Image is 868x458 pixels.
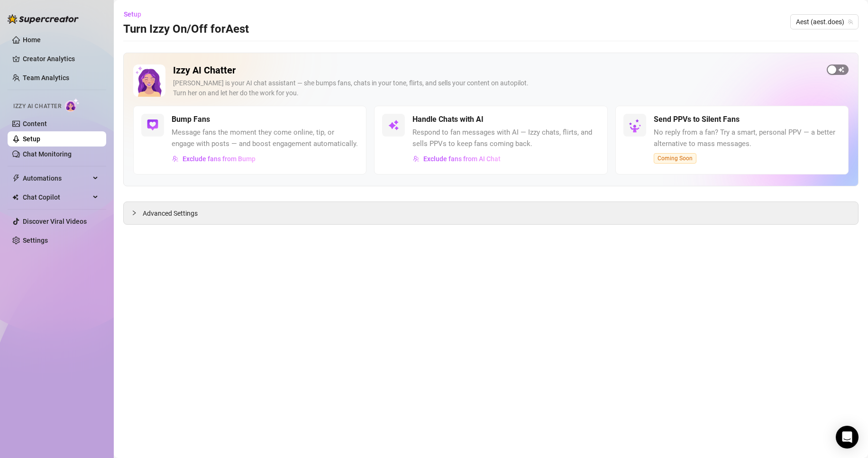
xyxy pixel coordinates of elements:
[8,14,79,24] img: logo-BBDzfeDw.svg
[23,36,41,44] a: Home
[796,15,853,29] span: Aest (aest.does)
[124,10,141,18] span: Setup
[23,190,90,205] span: Chat Copilot
[413,156,420,162] img: svg%3e
[412,151,501,166] button: Exclude fans from AI Chat
[23,218,87,225] a: Discover Viral Videos
[629,119,644,134] img: silent-fans-ppv-o-N6Mmdf.svg
[23,150,72,158] a: Chat Monitoring
[133,64,165,97] img: Izzy AI Chatter
[131,208,143,218] div: collapsed
[123,22,249,37] h3: Turn Izzy On/Off for Aest
[173,78,819,98] div: [PERSON_NAME] is your AI chat assistant — she bumps fans, chats in your tone, flirts, and sells y...
[12,194,18,201] img: Chat Copilot
[23,51,99,66] a: Creator Analytics
[23,171,90,186] span: Automations
[848,19,853,25] span: team
[172,127,358,149] span: Message fans the moment they come online, tip, or engage with posts — and boost engagement automa...
[172,114,210,125] h5: Bump Fans
[123,7,149,22] button: Setup
[654,114,740,125] h5: Send PPVs to Silent Fans
[147,119,158,131] img: svg%3e
[388,119,399,131] img: svg%3e
[23,74,69,82] a: Team Analytics
[172,156,179,162] img: svg%3e
[423,155,501,163] span: Exclude fans from AI Chat
[13,102,61,111] span: Izzy AI Chatter
[412,127,599,149] span: Respond to fan messages with AI — Izzy chats, flirts, and sells PPVs to keep fans coming back.
[65,98,80,112] img: AI Chatter
[23,135,40,143] a: Setup
[183,155,256,163] span: Exclude fans from Bump
[131,210,137,216] span: collapsed
[654,127,841,149] span: No reply from a fan? Try a smart, personal PPV — a better alternative to mass messages.
[172,151,256,166] button: Exclude fans from Bump
[173,64,819,76] h2: Izzy AI Chatter
[12,174,20,182] span: thunderbolt
[23,237,48,244] a: Settings
[23,120,47,128] a: Content
[836,426,859,449] div: Open Intercom Messenger
[143,208,198,219] span: Advanced Settings
[654,153,696,164] span: Coming Soon
[412,114,484,125] h5: Handle Chats with AI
